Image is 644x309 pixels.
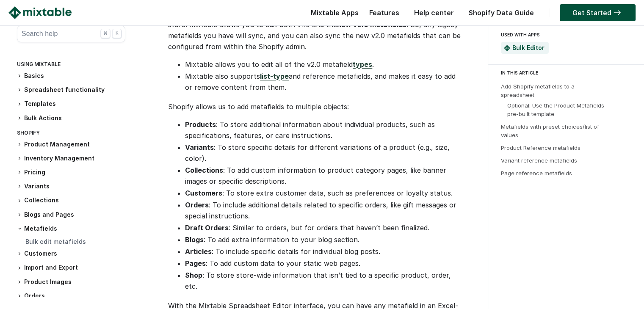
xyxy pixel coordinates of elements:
[185,199,462,221] li: : To include additional details related to specific orders, like gift messages or special instruc...
[17,128,125,140] div: Shopify
[185,259,206,268] strong: Pages
[501,170,572,177] a: Page reference metafields
[185,222,462,233] li: : Similar to orders, but for orders that haven’t been finalized.
[501,144,580,151] a: Product Reference metafields
[17,154,125,163] h3: Inventory Management
[17,278,125,287] h3: Product Images
[17,140,125,149] h3: Product Management
[25,238,86,245] a: Bulk edit metafields
[17,263,125,272] h3: Import and Export
[512,44,544,51] a: Bulk Editor
[17,86,125,94] h3: Spreadsheet functionality
[17,292,125,301] h3: Orders
[17,182,125,191] h3: Variants
[507,102,604,117] a: Optional: Use the Product Metafields pre-built template
[337,20,406,29] strong: new v2.0 metafields
[185,166,223,174] strong: Collections
[185,142,462,164] li: : To store specific details for different variations of a product (e.g., size, color).
[307,6,359,23] div: Mixtable Apps
[101,29,110,38] div: ⌘
[185,165,462,187] li: : To add custom information to product category pages, like banner images or specific descriptions.
[464,8,538,17] a: Shopify Data Guide
[17,72,125,80] h3: Basics
[17,25,125,42] button: Search help ⌘ K
[501,30,628,40] div: USED WITH APPS
[8,6,72,19] img: Mixtable logo
[185,223,229,232] strong: Draft Orders
[501,157,577,164] a: Variant reference metafields
[185,271,202,279] strong: Shop
[501,83,575,98] a: Add Shopify metafields to a spreadsheet
[185,258,462,269] li: : To add custom data to your static web pages.
[185,189,222,197] strong: Customers
[185,270,462,292] li: : To store store-wide information that isn’t tied to a specific product, order, etc.
[17,196,125,205] h3: Collections
[17,168,125,177] h3: Pricing
[17,99,125,108] h3: Templates
[501,123,599,138] a: Metafields with preset choices/list of values
[260,72,289,80] a: list-type
[185,235,204,244] strong: Blogs
[17,114,125,123] h3: Bulk Actions
[185,71,462,93] li: Mixtable also supports and reference metafields, and makes it easy to add or remove content from ...
[185,246,462,257] li: : To include specific details for individual blog posts.
[365,8,404,17] a: Features
[17,59,125,72] div: Using Mixtable
[185,59,462,70] li: Mixtable allows you to edit all of the v2.0 metafield .
[185,120,216,129] strong: Products
[185,234,462,245] li: : To add extra information to your blog section.
[185,119,462,141] li: : To store additional information about individual products, such as specifications, features, or...
[560,4,636,21] a: Get Started
[17,210,125,219] h3: Blogs and Pages
[17,224,125,233] h3: Metafields
[185,201,209,209] strong: Orders
[611,10,623,15] img: arrow-right.svg
[185,247,212,256] strong: Articles
[17,249,125,258] h3: Customers
[185,143,214,152] strong: Variants
[353,60,372,69] a: types
[504,45,510,51] img: Mixtable Spreadsheet Bulk Editor App
[168,8,462,52] p: Mixtable’s spreadsheet interface makes it trivial to manage metafields in your Shopify store. Mix...
[168,101,462,112] p: Shopify allows us to add metafields to multiple objects:
[410,8,458,17] a: Help center
[112,29,122,38] div: K
[185,188,462,199] li: : To store extra customer data, such as preferences or loyalty status.
[501,69,636,77] div: IN THIS ARTICLE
